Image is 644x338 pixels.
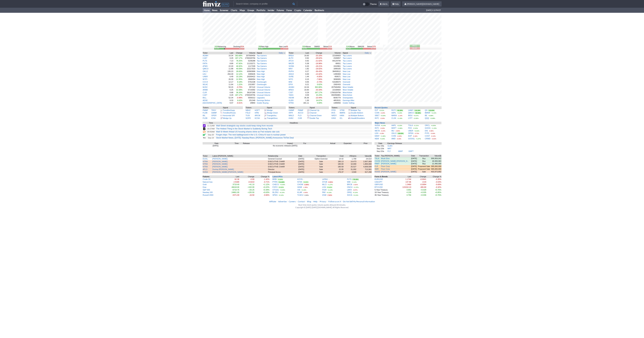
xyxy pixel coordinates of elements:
a: TriangleDesc. [267,117,278,119]
a: Double Top [310,117,319,119]
a: NTRA [203,166,208,168]
a: AXP [408,135,412,137]
a: LEU [203,73,206,75]
a: [PERSON_NAME] [381,162,396,165]
div: Below [324,45,332,48]
a: LATAU [322,178,328,180]
div: Above [346,45,355,48]
a: MKZR [289,62,294,64]
a: Top Gainers [257,65,267,67]
a: FSLD [246,112,250,114]
a: Oversold [343,81,350,83]
a: FOFO [273,186,278,188]
a: New Low [343,78,350,80]
a: The Hottest Thing in the Stock Market Is Suddenly Boring Tech [216,128,272,130]
b: Latest IPOs [273,176,283,178]
a: Most Active [343,91,352,93]
a: PMMF [298,109,303,111]
a: Double Bottom [351,112,363,114]
a: Wall Street strategists say stocks could keep rising from records [216,125,273,127]
a: GLBS [387,145,392,147]
a: Dunlop [PERSON_NAME] [212,168,234,170]
a: AMD [391,138,395,140]
a: QQQ [425,117,429,119]
a: TSLA [408,124,413,126]
span: [DATE] 1:12 PM ET [426,8,441,13]
a: ABAT [398,150,403,152]
a: Oversold [343,83,350,85]
a: Groups [246,8,255,13]
a: OPER [211,114,217,116]
a: CGON [375,160,380,162]
a: GOOGL [408,138,415,140]
a: MSFT [391,127,396,129]
a: NVDA [375,124,380,126]
span: 3534 [240,46,244,47]
a: Head&Shoulders [351,117,365,119]
span: Asc. [273,114,277,116]
a: QMCO [408,112,414,114]
a: RGTI [391,109,396,111]
a: ICSH [211,117,216,119]
a: RVPH [289,70,294,72]
a: NTRA [289,102,294,104]
a: [PERSON_NAME] [381,171,396,173]
a: Backtests [313,8,325,13]
a: Recent Quotes [375,107,388,109]
a: QS [425,109,427,111]
a: FFDI [332,109,336,111]
a: MRT [387,148,391,150]
a: [PERSON_NAME] [212,166,228,168]
a: FLY [387,150,391,152]
a: New Low [343,76,350,78]
a: DUOL [203,158,208,160]
a: WLAC [203,83,208,85]
a: APLS [203,168,207,170]
span: 288 [258,46,261,47]
a: Top Gainers [257,57,267,59]
a: Privacy [320,200,326,203]
a: ICL [340,117,342,119]
a: ARBB [203,89,208,91]
a: PAMT [375,163,380,165]
a: FLO [298,114,301,116]
a: CLSK [391,117,396,119]
a: UBER [408,130,413,132]
a: COIN [391,135,396,137]
a: ARCM [255,114,260,116]
input: Search ticker, company or profile [233,1,297,7]
a: PLTS [203,60,207,62]
a: Top Losers [343,65,352,67]
a: Do Not Sell My Personal Information [343,200,375,203]
b: Major News [375,122,385,124]
a: MLCI [322,183,327,185]
a: BLZRU [273,191,279,193]
a: Sep 22/b [377,148,384,150]
a: [PERSON_NAME] [212,158,228,160]
a: EBAY [375,135,380,137]
a: HOOD [375,171,380,173]
a: Overbought [257,83,266,85]
a: Most Volatile [343,89,353,91]
a: AAPL [391,124,396,126]
a: [PERSON_NAME] [PERSON_NAME] [381,160,410,163]
span: [PERSON_NAME][DOMAIN_NAME] [407,3,439,5]
a: FATN [203,62,207,64]
a: Stock Market News, [DATE]: Nasdaq Rises; [PERSON_NAME] Announces TikTok Deal [216,137,294,139]
a: BRCB [347,183,352,185]
span: Desc. [273,117,278,119]
a: ACCO [298,112,303,114]
a: STUB [322,181,327,183]
a: OKLO [391,132,397,134]
a: Wedge Down [267,112,278,114]
a: LBRX [347,189,352,191]
a: Top Gainers [257,60,267,62]
a: GBP/USD [375,183,383,185]
a: Fluor Corp [381,168,390,171]
a: SOCA [347,194,352,196]
a: TLNCU [297,194,304,196]
a: KINS [332,117,336,119]
a: Top Gainers [257,68,267,70]
a: MJSC [203,86,208,88]
a: Top Losers [343,62,352,64]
